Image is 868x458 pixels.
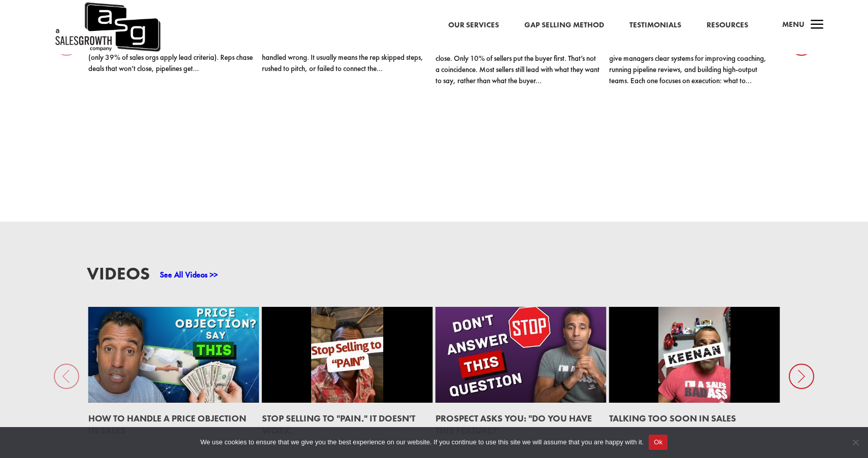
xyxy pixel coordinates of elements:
[436,412,592,436] a: Prospect asks you: "Do you have this feature?"
[649,435,667,450] button: Ok
[609,42,775,86] p: Sales performance starts with leadership. These books give managers clear systems for improving c...
[524,19,604,32] a: Gap Selling Method
[609,412,736,424] a: Talking Too Soon In Sales
[87,265,150,288] h3: Videos
[629,19,681,32] a: Testimonials
[160,269,218,280] a: See All Videos >>
[807,15,827,36] span: a
[448,19,499,32] a: Our Services
[436,42,602,86] p: Eighty-six percent of B2B sales fall apart before they close. Only 10% of sellers put the buyer f...
[782,19,805,29] span: Menu
[850,437,860,447] span: No
[262,412,415,436] a: Stop Selling to "Pain." It doesn't work.
[88,412,246,436] a: How to Handle a Price Objection in Sales
[201,437,644,447] span: We use cookies to ensure that we give you the best experience on our website. If you continue to ...
[707,19,748,32] a: Resources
